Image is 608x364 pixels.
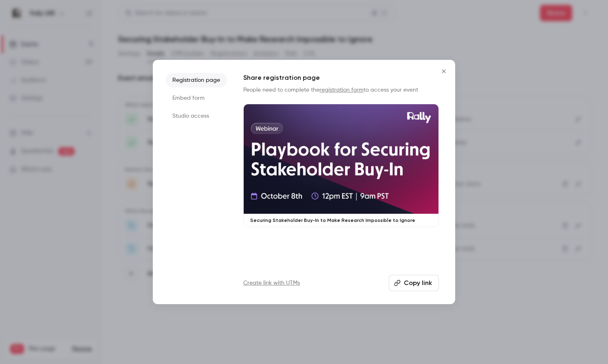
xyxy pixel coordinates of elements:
h1: Share registration page [243,73,439,83]
button: Close [436,63,452,79]
a: Create link with UTMs [243,279,300,287]
p: People need to complete the to access your event [243,86,439,94]
li: Registration page [166,73,227,88]
p: Securing Stakeholder Buy-In to Make Research Impossible to Ignore [250,217,432,224]
button: Copy link [389,275,439,291]
li: Embed form [166,91,227,105]
li: Studio access [166,109,227,123]
a: registration form [319,87,363,93]
a: Securing Stakeholder Buy-In to Make Research Impossible to Ignore [243,104,439,227]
